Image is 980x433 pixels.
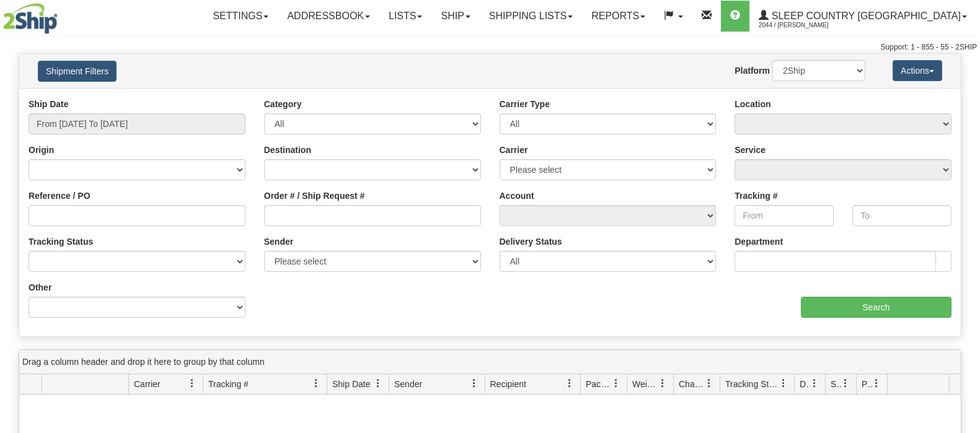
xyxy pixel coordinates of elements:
[500,190,534,202] label: Account
[800,378,810,390] span: Delivery Status
[208,378,249,390] span: Tracking #
[735,144,766,156] label: Service
[735,205,834,226] input: From
[490,378,526,390] span: Recipient
[801,297,951,318] input: Search
[264,235,293,248] label: Sender
[464,373,485,394] a: Sender filter column settings
[203,1,278,32] a: Settings
[735,64,770,77] label: Platform
[332,378,370,390] span: Ship Date
[3,3,58,34] img: logo2044.jpg
[29,235,93,248] label: Tracking Status
[278,1,379,32] a: Addressbook
[29,281,51,294] label: Other
[394,378,422,390] span: Sender
[866,373,887,394] a: Pickup Status filter column settings
[480,1,582,32] a: Shipping lists
[769,11,961,21] span: Sleep Country [GEOGRAPHIC_DATA]
[29,190,90,202] label: Reference / PO
[264,190,365,202] label: Order # / Ship Request #
[699,373,720,394] a: Charge filter column settings
[500,144,528,156] label: Carrier
[29,144,54,156] label: Origin
[29,98,69,110] label: Ship Date
[500,98,550,110] label: Carrier Type
[19,350,961,374] div: grid grouping header
[134,378,161,390] span: Carrier
[759,19,852,32] span: 2044 / [PERSON_NAME]
[264,144,311,156] label: Destination
[606,373,627,394] a: Packages filter column settings
[725,378,779,390] span: Tracking Status
[749,1,976,32] a: Sleep Country [GEOGRAPHIC_DATA] 2044 / [PERSON_NAME]
[379,1,431,32] a: Lists
[500,235,562,248] label: Delivery Status
[3,42,977,53] div: Support: 1 - 855 - 55 - 2SHIP
[835,373,856,394] a: Shipment Issues filter column settings
[182,373,203,394] a: Carrier filter column settings
[862,378,872,390] span: Pickup Status
[38,61,117,82] button: Shipment Filters
[735,235,783,248] label: Department
[264,98,302,110] label: Category
[735,98,770,110] label: Location
[735,190,777,202] label: Tracking #
[951,153,979,279] iframe: chat widget
[632,378,658,390] span: Weight
[431,1,479,32] a: Ship
[368,373,389,394] a: Ship Date filter column settings
[306,373,327,394] a: Tracking # filter column settings
[804,373,825,394] a: Delivery Status filter column settings
[586,378,612,390] span: Packages
[893,60,942,81] button: Actions
[582,1,655,32] a: Reports
[773,373,794,394] a: Tracking Status filter column settings
[679,378,705,390] span: Charge
[831,378,841,390] span: Shipment Issues
[559,373,580,394] a: Recipient filter column settings
[652,373,673,394] a: Weight filter column settings
[852,205,951,226] input: To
